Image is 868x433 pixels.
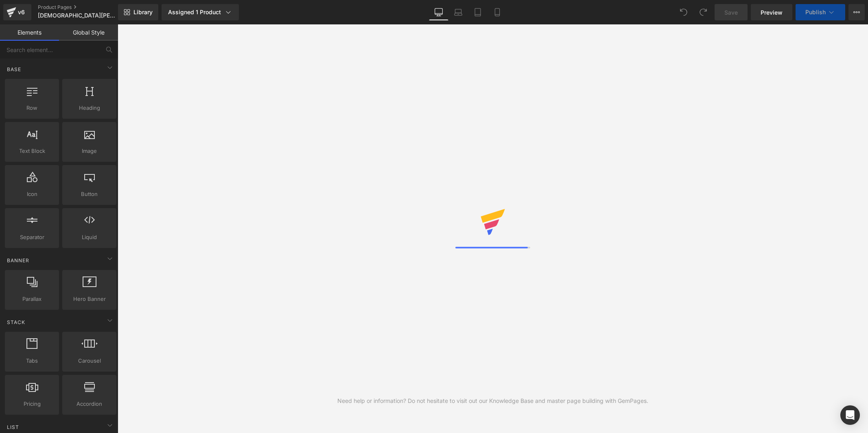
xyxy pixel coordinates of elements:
[724,8,738,17] span: Save
[751,4,792,20] a: Preview
[337,396,648,405] div: Need help or information? Do not hesitate to visit out our Knowledge Base and master page buildin...
[6,257,30,264] span: Banner
[6,65,22,73] span: Base
[3,4,31,20] a: v6
[848,4,865,20] button: More
[118,4,158,20] a: New Library
[65,104,114,112] span: Heading
[840,405,860,425] div: Open Intercom Messenger
[65,357,114,365] span: Carousel
[16,7,26,17] div: v6
[133,9,153,16] span: Library
[761,8,783,17] span: Preview
[6,423,20,431] span: List
[65,147,114,155] span: Image
[7,233,57,242] span: Separator
[7,295,57,303] span: Parallax
[695,4,711,20] button: Redo
[796,4,845,20] button: Publish
[7,400,57,408] span: Pricing
[65,295,114,303] span: Hero Banner
[38,4,131,11] a: Product Pages
[65,233,114,242] span: Liquid
[805,9,826,15] span: Publish
[7,147,57,155] span: Text Block
[676,4,692,20] button: Undo
[488,4,507,20] a: Mobile
[38,12,116,19] span: [DEMOGRAPHIC_DATA][PERSON_NAME] 1
[59,24,118,41] a: Global Style
[429,4,448,20] a: Desktop
[7,357,57,365] span: Tabs
[468,4,488,20] a: Tablet
[7,190,57,198] span: Icon
[7,104,57,112] span: Row
[65,400,114,408] span: Accordion
[6,318,26,326] span: Stack
[448,4,468,20] a: Laptop
[65,190,114,198] span: Button
[168,8,232,16] div: Assigned 1 Product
